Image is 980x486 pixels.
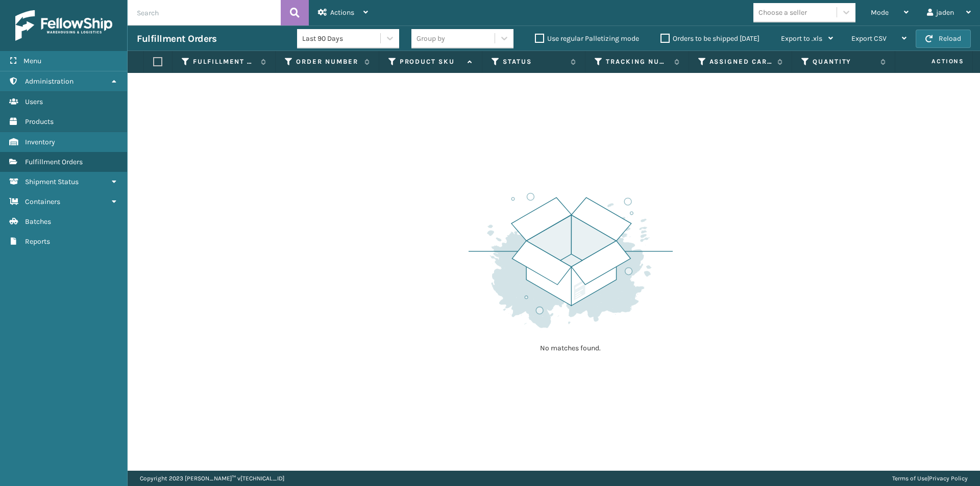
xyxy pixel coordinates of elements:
span: Fulfillment Orders [25,158,83,166]
label: Status [503,57,566,66]
img: logo [15,10,112,41]
span: Shipment Status [25,177,79,186]
span: Mode [871,8,889,17]
span: Batches [25,217,51,226]
span: Containers [25,197,60,206]
a: Privacy Policy [929,475,968,482]
div: Last 90 Days [302,33,381,44]
span: Export CSV [851,34,887,43]
span: Users [25,97,43,106]
a: Terms of Use [892,475,927,482]
p: Copyright 2023 [PERSON_NAME]™ v [TECHNICAL_ID] [140,471,284,486]
label: Use regular Palletizing mode [535,34,639,43]
span: Actions [330,8,354,17]
span: Inventory [25,138,55,146]
span: Reports [25,237,50,246]
span: Menu [23,57,41,65]
div: Group by [416,33,445,44]
div: | [892,471,968,486]
label: Order Number [296,57,359,66]
label: Quantity [813,57,875,66]
label: Assigned Carrier Service [709,57,772,66]
div: Choose a seller [758,7,807,18]
label: Orders to be shipped [DATE] [660,34,759,43]
label: Product SKU [400,57,462,66]
h3: Fulfillment Orders [137,33,216,45]
span: Administration [25,77,73,86]
label: Tracking Number [606,57,669,66]
button: Reload [916,30,971,48]
span: Actions [898,53,970,70]
span: Export to .xls [781,34,822,43]
label: Fulfillment Order Id [193,57,256,66]
span: Products [25,117,54,126]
